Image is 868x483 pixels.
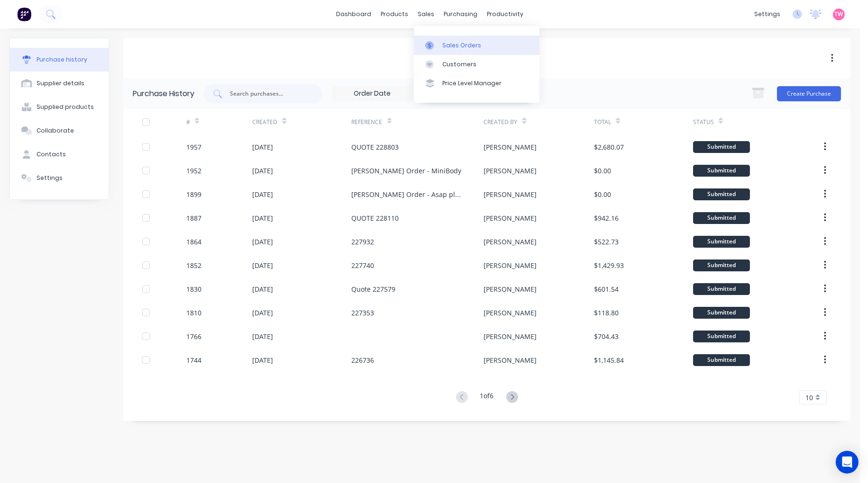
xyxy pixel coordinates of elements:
button: Create Purchase [777,86,841,101]
img: Factory [17,7,31,21]
div: productivity [483,7,529,21]
button: Supplier details [10,72,109,95]
div: [PERSON_NAME] [484,189,537,199]
a: dashboard [332,7,376,21]
div: Settings [37,174,63,182]
button: Purchase history [10,48,109,72]
div: [PERSON_NAME] Order - Asap please [352,189,465,199]
div: Created [252,118,277,126]
div: [DATE] [252,142,273,152]
div: 1957 [186,142,201,152]
div: 1887 [186,213,201,223]
button: Settings [10,166,109,190]
div: 1899 [186,189,201,199]
div: Submitted [693,331,750,342]
a: Price Level Manager [414,74,539,93]
div: 227740 [352,260,375,270]
div: [PERSON_NAME] [484,331,537,341]
div: 227353 [352,308,375,318]
div: [PERSON_NAME] Order - MiniBody [352,166,462,176]
span: 10 [805,393,813,402]
div: 226736 [352,355,375,365]
div: Status [693,118,714,126]
div: 1864 [186,237,201,247]
div: Submitted [693,165,750,177]
div: $2,680.07 [594,142,624,152]
div: [DATE] [252,189,273,199]
div: $0.00 [594,189,611,199]
input: Order Date [332,87,412,101]
div: 1810 [186,308,201,318]
div: [PERSON_NAME] [484,308,537,318]
div: Purchase History [133,88,194,99]
div: Submitted [693,236,750,248]
div: $522.73 [594,237,619,247]
button: Contacts [10,143,109,166]
span: TW [835,10,843,18]
div: Supplier details [37,79,84,88]
a: Sales Orders [414,36,539,54]
div: QUOTE 228110 [352,213,399,223]
div: $1,145.84 [594,355,624,365]
div: 1952 [186,166,201,176]
div: Submitted [693,212,750,224]
div: $1,429.93 [594,260,624,270]
button: Supplied products [10,95,109,119]
div: Quote 227579 [352,284,396,294]
div: $118.80 [594,308,619,318]
div: [DATE] [252,237,273,247]
div: Customers [442,60,476,69]
div: products [376,7,413,21]
a: Customers [414,55,539,74]
div: [DATE] [252,331,273,341]
div: Submitted [693,307,750,319]
div: Created By [484,118,517,126]
div: Collaborate [37,126,74,135]
div: QUOTE 228803 [352,142,399,152]
div: 1 of 6 [480,391,494,404]
div: $601.54 [594,284,619,294]
div: Sales Orders [442,41,481,50]
div: 1852 [186,260,201,270]
div: [DATE] [252,284,273,294]
div: Submitted [693,283,750,295]
div: [PERSON_NAME] [484,284,537,294]
div: 1830 [186,284,201,294]
div: [DATE] [252,260,273,270]
div: $704.43 [594,331,619,341]
div: 1744 [186,355,201,365]
div: Reference [352,118,383,126]
div: Submitted [693,188,750,200]
button: Collaborate [10,119,109,143]
div: 1766 [186,331,201,341]
div: purchasing [439,7,483,21]
div: # [186,118,190,126]
div: Price Level Manager [442,79,502,88]
div: Contacts [37,150,66,159]
div: $942.16 [594,213,619,223]
div: [PERSON_NAME] [484,355,537,365]
div: [DATE] [252,355,273,365]
div: [PERSON_NAME] [484,142,537,152]
div: Purchase history [37,55,87,64]
div: [DATE] [252,213,273,223]
div: sales [413,7,439,21]
div: Submitted [693,259,750,271]
div: Submitted [693,141,750,153]
div: Open Intercom Messenger [836,451,859,474]
div: [PERSON_NAME] [484,166,537,176]
div: [PERSON_NAME] [484,213,537,223]
div: 227932 [352,237,375,247]
div: [PERSON_NAME] [484,260,537,270]
div: Submitted [693,354,750,366]
div: [PERSON_NAME] [484,237,537,247]
div: Supplied products [37,103,94,111]
div: settings [749,7,785,21]
div: [DATE] [252,308,273,318]
div: Total [594,118,611,126]
div: $0.00 [594,166,611,176]
input: Search purchases... [229,89,308,98]
div: [DATE] [252,166,273,176]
